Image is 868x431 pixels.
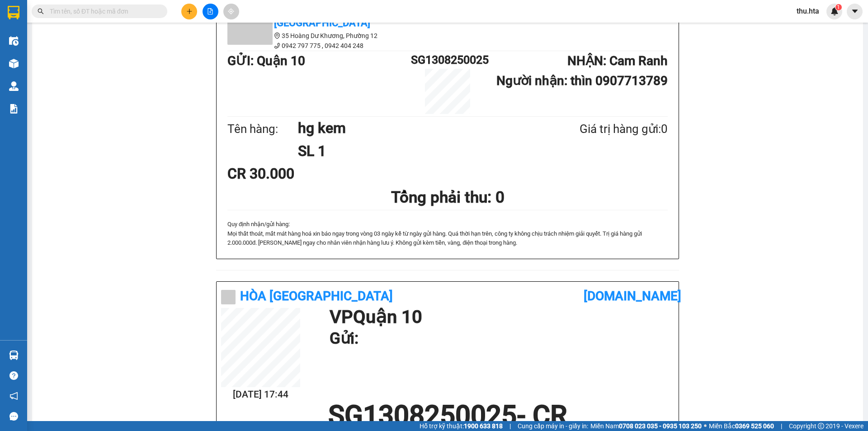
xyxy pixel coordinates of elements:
li: 35 Hoàng Dư Khương, Phường 12 [227,31,390,41]
img: solution-icon [9,104,19,114]
p: Mọi thất thoát, mất mát hàng hoá xin báo ngay trong vòng 03 ngày kể từ ngày gửi hà... [227,229,668,248]
b: [DOMAIN_NAME] [584,289,681,303]
b: NHẬN : Cam Ranh [567,53,668,68]
div: Giá trị hàng gửi: 0 [536,120,668,138]
b: Hòa [GEOGRAPHIC_DATA] [274,1,370,28]
span: thu.hta [789,5,826,17]
span: aim [228,8,234,14]
li: (c) 2017 [76,43,124,54]
h1: Tổng phải thu: 0 [227,185,668,210]
img: icon-new-feature [830,7,839,15]
img: warehouse-icon [9,81,19,91]
span: Miền Bắc [709,421,774,431]
span: plus [186,8,193,14]
span: | [781,421,782,431]
li: 0942 797 775 , 0942 404 248 [227,41,390,51]
span: notification [9,392,18,400]
h1: SG1308250025 [411,51,484,69]
h1: VP Quận 10 [330,308,670,326]
h1: hg kem [298,117,536,139]
span: file-add [207,8,213,14]
img: warehouse-icon [9,36,19,46]
b: [DOMAIN_NAME] [76,34,124,42]
span: ⚪️ [704,424,707,428]
div: Quy định nhận/gửi hàng : [227,220,668,247]
span: search [38,8,44,14]
h2: [DATE] 17:44 [221,387,300,402]
button: plus [181,4,197,19]
b: Người nhận : thìn 0907713789 [496,73,668,88]
img: logo-vxr [8,6,19,19]
b: Hòa [GEOGRAPHIC_DATA] [11,58,46,117]
div: Tên hàng: [227,120,298,138]
span: environment [274,33,280,39]
span: Hỗ trợ kỹ thuật: [420,421,503,431]
b: Gửi khách hàng [56,13,90,56]
span: caret-down [851,7,859,15]
span: phone [274,43,280,49]
b: GỬI : Quận 10 [227,53,305,68]
img: warehouse-icon [9,59,19,68]
strong: 0708 023 035 - 0935 103 250 [619,422,702,430]
span: question-circle [9,371,18,380]
span: message [9,412,18,421]
h1: Gửi: [330,326,670,351]
div: CR 30.000 [227,162,373,185]
button: aim [223,4,239,19]
h1: SL 1 [298,140,536,162]
input: Tìm tên, số ĐT hoặc mã đơn [50,6,156,16]
span: Miền Nam [590,421,702,431]
sup: 1 [835,4,842,10]
button: caret-down [847,4,863,19]
h1: SG1308250025 - CR [221,402,674,429]
span: | [509,421,511,431]
img: logo.jpg [98,11,120,33]
b: Hòa [GEOGRAPHIC_DATA] [240,289,393,303]
span: copyright [818,423,824,429]
img: warehouse-icon [9,350,19,360]
strong: 1900 633 818 [464,422,503,430]
button: file-add [203,4,218,19]
span: Cung cấp máy in - giấy in: [518,421,588,431]
span: 1 [837,4,840,10]
strong: 0369 525 060 [735,422,774,430]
